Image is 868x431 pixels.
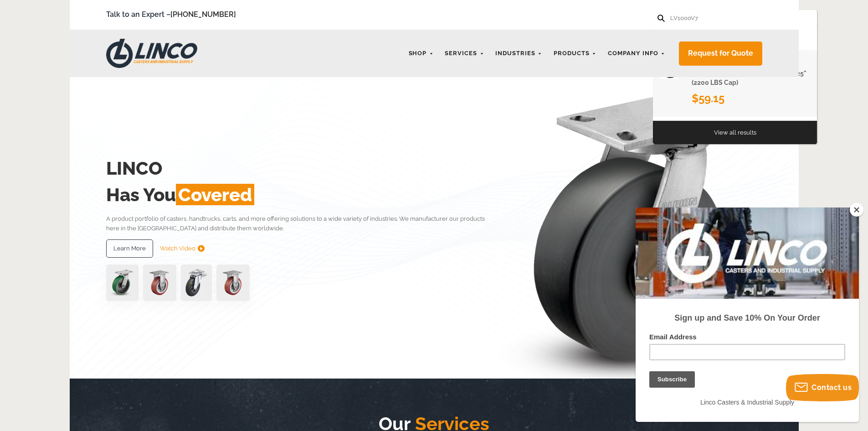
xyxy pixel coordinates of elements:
[786,374,859,401] button: Contact us
[714,129,756,136] a: View all results
[14,125,210,136] label: Email Address
[160,239,205,258] a: Watch Video
[692,92,724,105] span: $59.15
[198,245,205,252] img: subtract.png
[749,9,762,21] a: 0
[181,265,212,301] img: lvwpp200rst849959jpg-30522-removebg-preview-1.png
[669,10,750,26] input: Search
[679,42,762,66] a: Request for Quote
[170,10,236,19] a: [PHONE_NUMBER]
[549,45,601,62] a: Products
[65,191,159,198] span: Linco Casters & Industrial Supply
[758,8,761,15] span: 0
[176,184,254,205] span: Covered
[653,50,817,117] a: LINCO Leveling Caster with M12 Threaded Hollow King Pin 2.86" x 1.25" (2200 LBS Cap) LINCO Leveli...
[501,77,762,379] img: linco_caster
[440,45,488,62] a: Services
[106,214,498,234] p: A product portfolio of casters, handtrucks, carts, and more offering solutions to a wide variety ...
[14,164,59,180] input: Subscribe
[653,26,817,50] div: Product Results
[143,265,176,301] img: capture-59611-removebg-preview-1.png
[106,182,498,208] h2: Has You
[106,265,139,301] img: pn3orx8a-94725-1-1-.png
[39,106,184,115] strong: Sign up and Save 10% On Your Order
[812,383,852,392] span: Contact us
[491,45,547,62] a: Industries
[106,155,498,182] h2: LINCO
[850,203,863,217] button: Close
[404,45,438,62] a: Shop
[106,39,197,68] img: LINCO CASTERS & INDUSTRIAL SUPPLY
[603,45,670,62] a: Company Info
[106,9,236,21] span: Talk to an Expert –
[216,265,250,301] img: capture-59611-removebg-preview-1.png
[106,239,153,258] a: Learn More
